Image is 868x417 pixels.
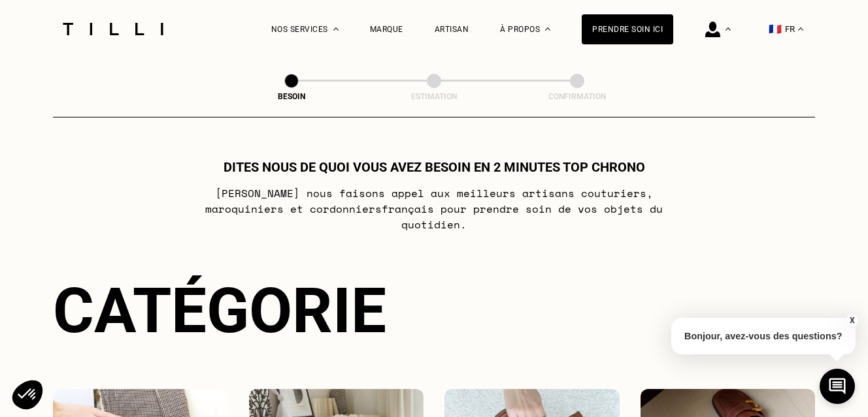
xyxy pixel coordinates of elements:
[705,22,720,37] img: icône connexion
[512,92,643,101] div: Confirmation
[58,23,168,35] img: Logo du service de couturière Tilli
[333,27,339,31] img: Menu déroulant
[545,27,550,31] img: Menu déroulant à propos
[224,159,645,175] h1: Dites nous de quoi vous avez besoin en 2 minutes top chrono
[53,274,815,347] div: Catégorie
[435,25,469,34] a: Artisan
[845,313,858,328] button: X
[226,92,357,101] div: Besoin
[671,318,856,354] p: Bonjour, avez-vous des questions?
[798,27,803,31] img: menu déroulant
[175,185,693,232] p: [PERSON_NAME] nous faisons appel aux meilleurs artisans couturiers , maroquiniers et cordonniers ...
[726,27,731,31] img: Menu déroulant
[769,23,782,35] span: 🇫🇷
[369,92,499,101] div: Estimation
[370,25,403,34] a: Marque
[582,14,673,44] a: Prendre soin ici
